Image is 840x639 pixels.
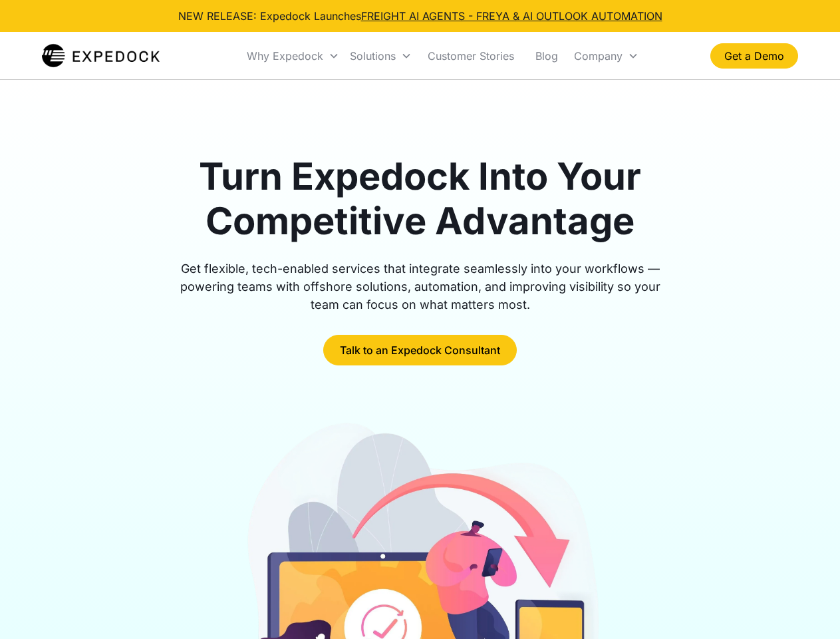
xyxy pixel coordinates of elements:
[773,575,840,639] iframe: Chat Widget
[525,33,569,79] a: Blog
[165,260,676,314] div: Get flexible, tech-enabled services that integrate seamlessly into your workflows — powering team...
[574,49,623,63] div: Company
[178,8,662,24] div: NEW RELEASE: Expedock Launches
[569,33,644,79] div: Company
[350,49,396,63] div: Solutions
[42,43,160,69] img: Expedock Logo
[165,154,676,244] h1: Turn Expedock Into Your Competitive Advantage
[42,43,160,69] a: home
[241,33,345,79] div: Why Expedock
[345,33,417,79] div: Solutions
[323,335,517,365] a: Talk to an Expedock Consultant
[710,43,798,69] a: Get a Demo
[361,9,662,23] a: FREIGHT AI AGENTS - FREYA & AI OUTLOOK AUTOMATION
[417,33,525,79] a: Customer Stories
[247,49,323,63] div: Why Expedock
